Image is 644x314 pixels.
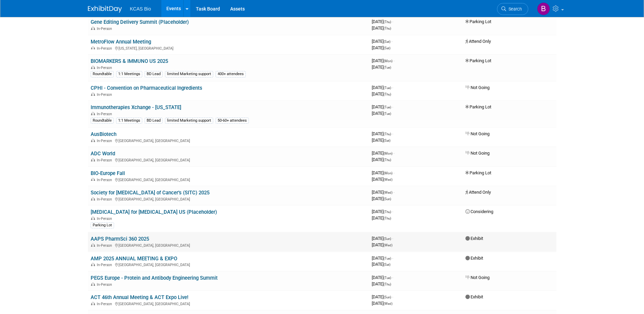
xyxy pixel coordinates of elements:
[384,237,391,241] span: (Sun)
[497,3,528,15] a: Search
[91,222,114,228] div: Parking Lot
[91,45,366,51] div: [US_STATE], [GEOGRAPHIC_DATA]
[465,275,490,280] span: Not Going
[384,132,391,136] span: (Thu)
[91,262,366,267] div: [GEOGRAPHIC_DATA], [GEOGRAPHIC_DATA]
[91,177,366,182] div: [GEOGRAPHIC_DATA], [GEOGRAPHIC_DATA]
[130,6,151,12] span: KCAS Bio
[391,39,392,44] span: -
[91,178,95,181] img: In-Person Event
[91,27,95,30] img: In-Person Event
[465,104,491,109] span: Parking Lot
[393,190,394,195] span: -
[97,178,114,182] span: In-Person
[384,178,392,181] span: (Wed)
[97,302,114,306] span: In-Person
[384,112,391,116] span: (Tue)
[97,216,114,221] span: In-Person
[91,46,95,50] img: In-Person Event
[372,170,394,175] span: [DATE]
[372,104,393,109] span: [DATE]
[372,151,394,156] span: [DATE]
[392,256,393,261] span: -
[91,151,115,157] a: ADC World
[465,151,490,156] span: Not Going
[465,256,483,261] span: Exhibit
[372,275,393,280] span: [DATE]
[392,104,393,109] span: -
[384,257,391,260] span: (Tue)
[384,20,391,24] span: (Thu)
[91,118,114,124] div: Roundtable
[372,19,393,24] span: [DATE]
[384,295,391,299] span: (Sun)
[465,19,491,24] span: Parking Lot
[393,170,394,175] span: -
[91,196,366,202] div: [GEOGRAPHIC_DATA], [GEOGRAPHIC_DATA]
[91,19,189,25] a: Gene Editing Delivery Summit (Placeholder)
[384,27,391,30] span: (Thu)
[384,243,392,247] span: (Wed)
[91,158,95,161] img: In-Person Event
[97,66,114,70] span: In-Person
[91,71,114,77] div: Roundtable
[465,294,483,299] span: Exhibit
[372,65,391,70] span: [DATE]
[372,91,391,97] span: [DATE]
[384,86,391,90] span: (Tue)
[165,118,213,124] div: limited Marketing support
[465,58,491,63] span: Parking Lot
[91,242,366,248] div: [GEOGRAPHIC_DATA], [GEOGRAPHIC_DATA]
[91,216,95,220] img: In-Person Event
[372,85,393,90] span: [DATE]
[116,118,142,124] div: 1:1 Meetings
[384,276,391,280] span: (Tue)
[91,275,218,281] a: PEGS Europe - Protein and Antibody Engineering Summit
[145,71,163,77] div: BD Lead
[91,138,366,143] div: [GEOGRAPHIC_DATA], [GEOGRAPHIC_DATA]
[372,242,392,247] span: [DATE]
[465,236,483,241] span: Exhibit
[372,256,393,261] span: [DATE]
[91,294,188,300] a: ACT 46th Annual Meeting & ACT Expo Live!
[91,139,95,142] img: In-Person Event
[91,256,177,262] a: AMP 2025 ANNUAL MEETING & EXPO
[384,171,392,175] span: (Mon)
[372,58,394,63] span: [DATE]
[91,282,95,286] img: In-Person Event
[372,131,393,136] span: [DATE]
[384,152,392,155] span: (Mon)
[372,177,392,182] span: [DATE]
[97,243,114,248] span: In-Person
[465,39,491,44] span: Attend Only
[91,104,181,110] a: Immunotherapies Xchange - [US_STATE]
[384,46,390,50] span: (Sat)
[372,196,391,201] span: [DATE]
[91,236,149,242] a: AAPS PharmSci 360 2025
[384,197,391,201] span: (Sun)
[372,209,393,214] span: [DATE]
[384,92,391,96] span: (Thu)
[91,301,366,306] div: [GEOGRAPHIC_DATA], [GEOGRAPHIC_DATA]
[372,111,391,116] span: [DATE]
[91,302,95,305] img: In-Person Event
[384,66,391,69] span: (Tue)
[97,282,114,287] span: In-Person
[97,197,114,202] span: In-Person
[372,25,391,31] span: [DATE]
[537,2,550,15] img: Breanna Fowler
[97,46,114,51] span: In-Person
[372,301,392,306] span: [DATE]
[372,294,393,299] span: [DATE]
[392,294,393,299] span: -
[384,139,390,142] span: (Sat)
[384,263,390,266] span: (Sat)
[393,151,394,156] span: -
[97,27,114,31] span: In-Person
[91,157,366,162] div: [GEOGRAPHIC_DATA], [GEOGRAPHIC_DATA]
[91,197,95,200] img: In-Person Event
[91,92,95,96] img: In-Person Event
[372,281,391,286] span: [DATE]
[392,209,393,214] span: -
[91,112,95,115] img: In-Person Event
